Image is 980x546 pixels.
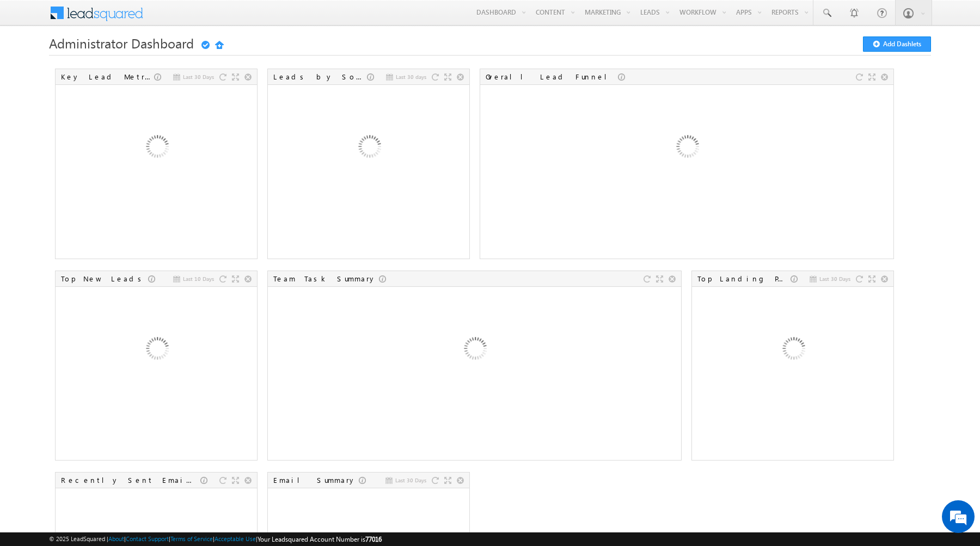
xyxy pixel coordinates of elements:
[49,34,194,52] span: Administrator Dashboard
[486,72,618,82] div: Overall Lead Funnel
[61,72,154,82] div: Key Lead Metrics
[98,90,215,207] img: Loading...
[734,292,852,409] img: Loading...
[258,535,382,543] span: Your Leadsquared Account Number is
[395,475,426,485] span: Last 30 Days
[819,274,850,284] span: Last 30 Days
[61,274,148,284] div: Top New Leads
[183,274,214,284] span: Last 10 Days
[273,72,367,82] div: Leads by Sources
[108,535,124,542] a: About
[396,72,426,82] span: Last 30 days
[170,535,213,542] a: Terms of Service
[310,90,427,207] img: Loading...
[697,274,791,284] div: Top Landing Pages
[273,274,379,284] div: Team Task Summary
[628,90,745,207] img: Loading...
[61,475,200,485] div: Recently Sent Email Campaigns
[416,292,533,409] img: Loading...
[273,475,359,485] div: Email Summary
[98,292,215,409] img: Loading...
[215,535,256,542] a: Acceptable Use
[365,535,382,543] span: 77016
[126,535,169,542] a: Contact Support
[49,534,382,544] span: © 2025 LeadSquared | | | | |
[183,72,214,82] span: Last 30 Days
[863,36,931,52] button: Add Dashlets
